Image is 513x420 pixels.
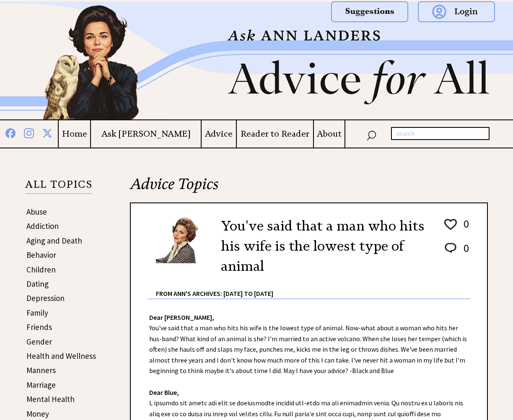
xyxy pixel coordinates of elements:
[149,388,179,397] strong: Dear Blue,
[459,217,469,240] td: 0
[59,129,90,139] a: Home
[418,1,495,22] img: login.png
[202,129,236,139] a: Advice
[26,322,52,332] a: Friends
[26,365,56,375] a: Manners
[459,241,469,263] td: 0
[26,279,49,289] a: Dating
[156,216,208,263] img: Ann6%20v2%20small.png
[366,129,376,141] img: search_nav.png
[237,129,313,139] a: Reader to Reader
[26,207,47,217] a: Abuse
[221,216,430,276] h2: You've said that a man who hits his wife is the lowest type of animal
[25,180,93,194] p: ALL TOPICS
[42,127,52,138] img: x%20blue.png
[314,129,345,139] a: About
[26,250,56,260] a: Behavior
[5,127,16,138] img: facebook%20blue.png
[391,127,490,140] input: search
[26,264,56,275] a: Children
[26,409,49,419] a: Money
[26,308,48,318] a: Family
[26,351,96,361] a: Health and Wellness
[331,1,408,22] img: suggestions.png
[26,236,82,246] a: Aging and Death
[130,174,488,202] h2: Advice Topics
[26,293,65,303] a: Depression
[443,241,458,255] img: message_round%202.png
[26,337,52,347] a: Gender
[26,380,56,390] a: Marriage
[149,313,214,321] strong: Dear [PERSON_NAME],
[24,127,34,138] img: instagram%20blue.png
[443,217,458,232] img: heart_outline%201.png
[156,276,470,298] div: From Ann's Archives: [DATE] to [DATE]
[26,394,75,404] a: Mental Health
[26,221,59,231] a: Addiction
[91,129,201,139] a: Ask [PERSON_NAME]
